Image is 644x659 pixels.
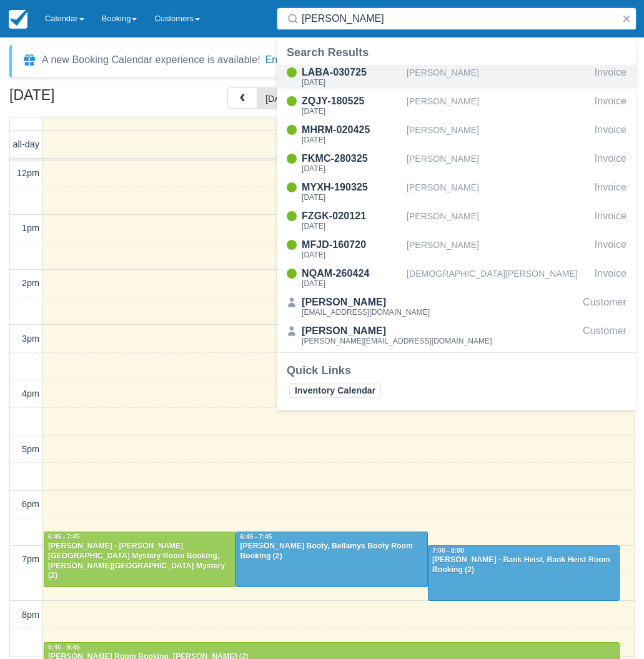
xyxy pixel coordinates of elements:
[595,237,627,261] div: Invoice
[302,209,402,224] div: FZGK-020121
[302,324,492,339] div: [PERSON_NAME]
[277,295,637,319] a: [PERSON_NAME][EMAIL_ADDRESS][DOMAIN_NAME]Customer
[265,54,362,66] button: Enable New Calendar
[48,533,80,540] span: 6:45 - 7:45
[595,65,627,89] div: Invoice
[302,237,402,252] div: MFJD-160720
[595,151,627,175] div: Invoice
[302,337,492,345] div: [PERSON_NAME][EMAIL_ADDRESS][DOMAIN_NAME]
[302,136,402,144] div: [DATE]
[595,180,627,204] div: Invoice
[44,532,235,587] a: 6:45 - 7:45[PERSON_NAME] - [PERSON_NAME][GEOGRAPHIC_DATA] Mystery Room Booking, [PERSON_NAME][GEO...
[17,168,39,178] span: 12pm
[22,334,39,344] span: 3pm
[407,180,590,204] div: [PERSON_NAME]
[302,309,430,316] div: [EMAIL_ADDRESS][DOMAIN_NAME]
[407,237,590,261] div: [PERSON_NAME]
[432,547,464,554] span: 7:00 - 8:00
[277,324,637,347] a: [PERSON_NAME][PERSON_NAME][EMAIL_ADDRESS][DOMAIN_NAME]Customer
[302,151,402,166] div: FKMC-280325
[277,237,637,261] a: MFJD-160720[DATE][PERSON_NAME]Invoice
[277,122,637,146] a: MHRM-020425[DATE][PERSON_NAME]Invoice
[277,94,637,117] a: ZQJY-180525[DATE][PERSON_NAME]Invoice
[302,65,402,80] div: LABA-030725
[302,180,402,195] div: MYXH-190325
[407,122,590,146] div: [PERSON_NAME]
[302,266,402,281] div: NQAM-260424
[302,251,402,259] div: [DATE]
[289,383,381,398] a: Inventory Calendar
[595,94,627,117] div: Invoice
[9,10,27,29] img: checkfront-main-nav-mini-logo.png
[22,223,39,233] span: 1pm
[302,222,402,230] div: [DATE]
[22,389,39,399] span: 4pm
[407,151,590,175] div: [PERSON_NAME]
[407,266,590,290] div: [DEMOGRAPHIC_DATA][PERSON_NAME]
[42,52,260,67] div: A new Booking Calendar experience is available!
[302,165,402,172] div: [DATE]
[302,107,402,115] div: [DATE]
[277,209,637,232] a: FZGK-020121[DATE][PERSON_NAME]Invoice
[239,542,424,562] div: [PERSON_NAME] Booty, Bellamys Booty Room Booking (2)
[277,151,637,175] a: FKMC-280325[DATE][PERSON_NAME]Invoice
[22,278,39,288] span: 2pm
[48,644,80,651] span: 8:45 - 9:45
[302,94,402,109] div: ZQJY-180525
[595,122,627,146] div: Invoice
[407,94,590,117] div: [PERSON_NAME]
[235,532,427,587] a: 6:45 - 7:45[PERSON_NAME] Booty, Bellamys Booty Room Booking (2)
[302,7,617,30] input: Search ( / )
[22,554,39,564] span: 7pm
[595,209,627,232] div: Invoice
[240,533,272,540] span: 6:45 - 7:45
[302,79,402,86] div: [DATE]
[432,555,616,575] div: [PERSON_NAME] - Bank Heist, Bank Heist Room Booking (2)
[583,324,627,347] div: Customer
[277,266,637,290] a: NQAM-260424[DATE][DEMOGRAPHIC_DATA][PERSON_NAME]Invoice
[595,266,627,290] div: Invoice
[302,194,402,201] div: [DATE]
[287,363,627,378] div: Quick Links
[277,65,637,89] a: LABA-030725[DATE][PERSON_NAME]Invoice
[257,87,302,109] button: [DATE]
[22,499,39,509] span: 6pm
[22,444,39,454] span: 5pm
[302,122,402,137] div: MHRM-020425
[407,65,590,89] div: [PERSON_NAME]
[287,45,627,60] div: Search Results
[407,209,590,232] div: [PERSON_NAME]
[302,280,402,287] div: [DATE]
[9,87,167,111] h2: [DATE]
[428,545,620,600] a: 7:00 - 8:00[PERSON_NAME] - Bank Heist, Bank Heist Room Booking (2)
[583,295,627,319] div: Customer
[302,295,430,310] div: [PERSON_NAME]
[13,139,39,149] span: all-day
[277,180,637,204] a: MYXH-190325[DATE][PERSON_NAME]Invoice
[47,542,232,582] div: [PERSON_NAME] - [PERSON_NAME][GEOGRAPHIC_DATA] Mystery Room Booking, [PERSON_NAME][GEOGRAPHIC_DAT...
[22,610,39,620] span: 8pm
